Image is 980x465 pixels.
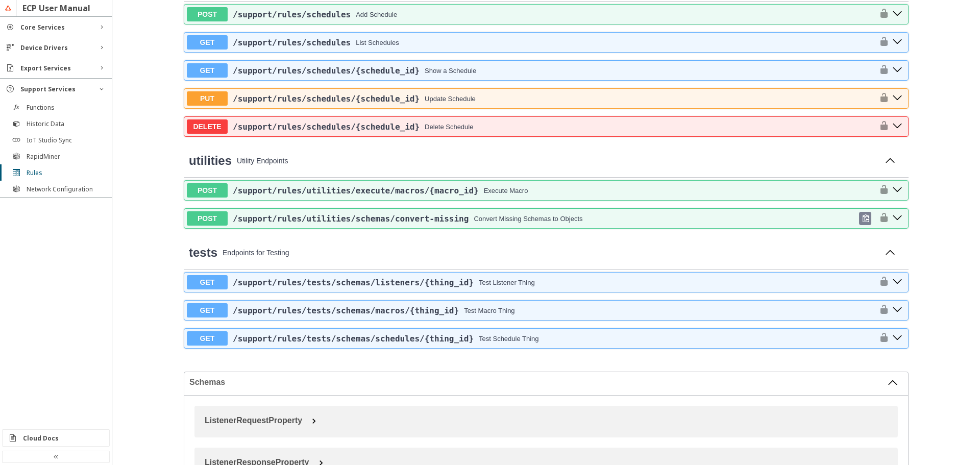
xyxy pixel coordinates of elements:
[187,211,856,226] button: POST/support/rules/utilities/schemas/convert-missingConvert Missing Schemas to Objects
[223,249,877,257] p: Endpoints for Testing
[187,63,228,78] span: GET
[425,123,473,131] div: Delete Schedule
[189,154,232,168] a: utilities
[874,212,889,225] button: authorization button unlocked
[233,278,474,287] a: /support/rules/tests/schemas/listeners/{thing_id}
[874,184,889,197] button: authorization button unlocked
[882,246,898,261] button: Collapse operation
[187,7,228,21] span: POST
[187,211,228,226] span: POST
[187,183,228,198] span: POST
[889,8,905,21] button: post ​/support​/rules​/schedules
[882,154,898,169] button: Collapse operation
[464,307,514,314] div: Test Macro Thing
[200,411,903,430] button: ListenerRequestProperty
[187,91,874,106] button: PUT/support/rules/schedules/{schedule_id}Update Schedule
[187,303,228,317] span: GET
[874,276,889,288] button: authorization button unlocked
[874,64,889,77] button: authorization button unlocked
[874,304,889,316] button: authorization button unlocked
[233,214,469,224] span: /support /rules /utilities /schemas /convert-missing
[189,246,217,260] a: tests
[233,10,351,19] span: /support /rules /schedules
[233,66,420,76] a: /support/rules/schedules/{schedule_id}
[187,91,228,106] span: PUT
[874,120,889,133] button: authorization button unlocked
[233,334,474,344] span: /support /rules /tests /schemas /schedules /{thing_id}
[187,35,874,50] button: GET/support/rules/schedulesList Schedules
[479,279,535,286] div: Test Listener Thing
[889,304,905,317] button: get ​/support​/rules​/tests​/schemas​/macros​/{thing_id}
[889,212,905,225] button: post ​/support​/rules​/utilities​/schemas​/convert-missing
[189,246,217,259] span: tests
[187,119,874,134] button: DELETE/support/rules/schedules/{schedule_id}Delete Schedule
[889,92,905,105] button: put ​/support​/rules​/schedules​/{schedule_id}
[187,303,874,317] button: GET/support/rules/tests/schemas/macros/{thing_id}Test Macro Thing
[189,378,888,387] span: Schemas
[233,186,479,195] span: /support /rules /utilities /execute /macros /{macro_id}
[187,35,228,50] span: GET
[356,11,397,18] div: Add Schedule
[425,67,476,75] div: Show a Schedule
[474,215,582,223] div: Convert Missing Schemas to Objects
[233,334,474,344] a: /support/rules/tests/schemas/schedules/{thing_id}
[233,306,459,315] span: /support /rules /tests /schemas /macros /{thing_id}
[187,63,874,78] button: GET/support/rules/schedules/{schedule_id}Show a Schedule
[233,122,420,132] a: /support/rules/schedules/{schedule_id}
[889,120,905,133] button: delete ​/support​/rules​/schedules​/{schedule_id}
[187,183,874,198] button: POST/support/rules/utilities/execute/macros/{macro_id}Execute Macro
[233,10,351,19] a: /support/rules/schedules
[874,332,889,345] button: authorization button unlocked
[189,377,898,387] button: Schemas
[233,278,474,287] span: /support /rules /tests /schemas /listeners /{thing_id}
[889,64,905,77] button: get ​/support​/rules​/schedules​/{schedule_id}
[889,332,905,345] button: get ​/support​/rules​/tests​/schemas​/schedules​/{thing_id}
[889,184,905,197] button: post ​/support​/rules​/utilities​/execute​/macros​/{macro_id}
[874,92,889,105] button: authorization button unlocked
[187,331,874,346] button: GET/support/rules/tests/schemas/schedules/{thing_id}Test Schedule Thing
[233,94,420,104] span: /support /rules /schedules /{schedule_id}
[237,157,877,165] p: Utility Endpoints
[187,275,228,289] span: GET
[233,94,420,104] a: /support/rules/schedules/{schedule_id}
[187,7,874,21] button: POST/support/rules/schedulesAdd Schedule
[356,39,399,46] div: List Schedules
[889,36,905,49] button: get ​/support​/rules​/schedules
[233,306,459,315] a: /support/rules/tests/schemas/macros/{thing_id}
[874,36,889,48] button: authorization button unlocked
[233,122,420,132] span: /support /rules /schedules /{schedule_id}
[187,119,228,134] span: DELETE
[479,335,539,342] div: Test Schedule Thing
[233,186,479,195] a: /support/rules/utilities/execute/macros/{macro_id}
[187,331,228,346] span: GET
[233,214,469,224] a: /support/rules/utilities/schemas/convert-missing
[874,8,889,20] button: authorization button unlocked
[484,187,528,194] div: Execute Macro
[233,66,420,76] span: /support /rules /schedules /{schedule_id}
[233,38,351,47] span: /support /rules /schedules
[233,38,351,47] a: /support/rules/schedules
[859,212,871,225] div: Copy to clipboard
[205,416,302,425] span: ListenerRequestProperty
[187,275,874,289] button: GET/support/rules/tests/schemas/listeners/{thing_id}Test Listener Thing
[425,95,476,103] div: Update Schedule
[889,276,905,289] button: get ​/support​/rules​/tests​/schemas​/listeners​/{thing_id}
